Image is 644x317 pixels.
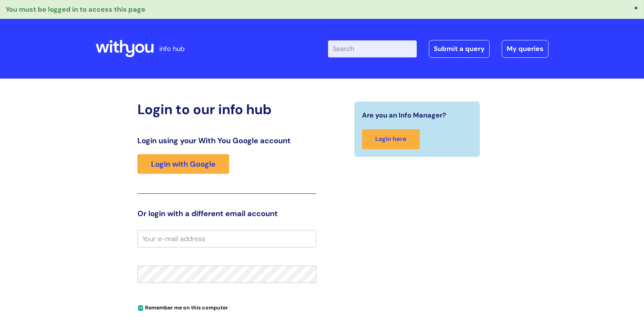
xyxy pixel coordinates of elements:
input: Search [328,40,417,57]
h3: Login using your With You Google account [137,136,316,145]
input: Remember me on this computer [138,306,143,311]
a: Login with Google [137,154,229,174]
h3: Or login with a different email account [137,209,316,218]
span: Are you an Info Manager? [362,109,446,121]
label: Remember me on this computer [137,303,228,311]
a: Login here [362,129,420,149]
p: info hub [159,43,185,55]
button: × [634,4,638,11]
a: Submit a query [429,40,490,57]
h2: Login to our info hub [137,101,316,118]
input: Your e-mail address [137,230,316,247]
div: You can uncheck this option if you're logging in from a shared device [137,301,316,313]
a: My queries [502,40,548,57]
